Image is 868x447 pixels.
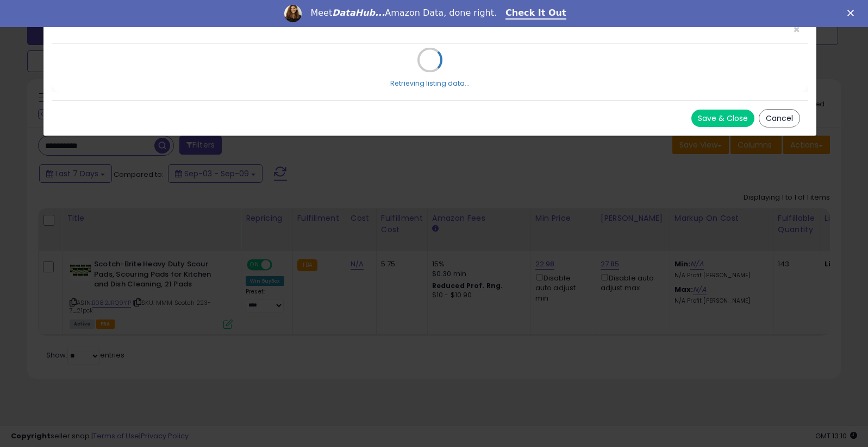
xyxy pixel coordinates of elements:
[691,110,754,127] button: Save & Close
[793,22,800,37] span: ×
[284,5,302,22] img: Profile image for Georgie
[310,8,497,18] div: Meet Amazon Data, done right.
[505,8,566,20] a: Check It Out
[847,10,858,16] div: Close
[332,8,385,18] i: DataHub...
[390,79,470,88] div: Retrieving listing data...
[759,109,800,127] button: Cancel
